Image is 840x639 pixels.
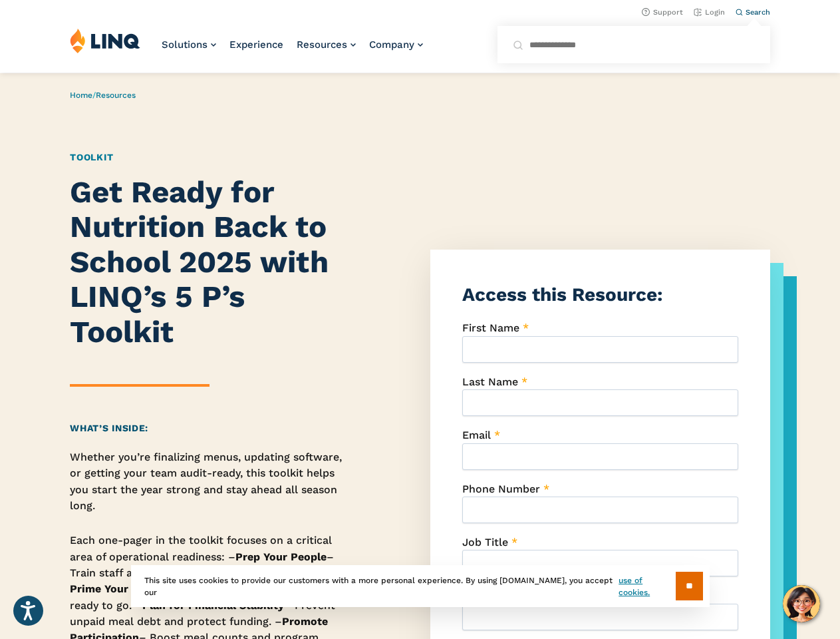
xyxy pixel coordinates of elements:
span: Email [462,429,491,441]
span: Phone Number [462,483,540,495]
h3: Access this Resource: [462,282,738,308]
a: Resources [297,39,356,51]
a: Support [642,8,683,17]
span: Job Title [462,536,508,548]
span: Resources [297,39,347,51]
a: Login [694,8,725,17]
span: Solutions [162,39,208,51]
a: Home [70,91,92,100]
strong: Get Ready for Nutrition Back to School 2025 with LINQ’s 5 P’s Toolkit [70,174,329,349]
img: LINQ | K‑12 Software [70,28,140,53]
h2: What’s Inside: [70,421,349,435]
span: First Name [462,321,519,334]
a: Toolkit [70,152,113,162]
strong: Prep Your People [235,550,327,563]
span: Company [369,39,414,51]
strong: Prime Your Platform [70,582,179,595]
a: Solutions [162,39,216,51]
button: Open Search Bar [736,7,770,17]
a: use of cookies. [619,574,675,598]
nav: Primary Navigation [162,28,423,72]
button: Hello, have a question? Let’s chat. [783,585,820,622]
a: Resources [96,91,136,100]
a: Company [369,39,423,51]
p: Whether you’re finalizing menus, updating software, or getting your team audit-ready, this toolki... [70,449,349,514]
span: / [70,91,136,100]
span: Search [746,8,770,17]
span: Last Name [462,375,518,388]
div: This site uses cookies to provide our customers with a more personal experience. By using [DOMAIN... [131,565,710,607]
a: Experience [229,39,283,51]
